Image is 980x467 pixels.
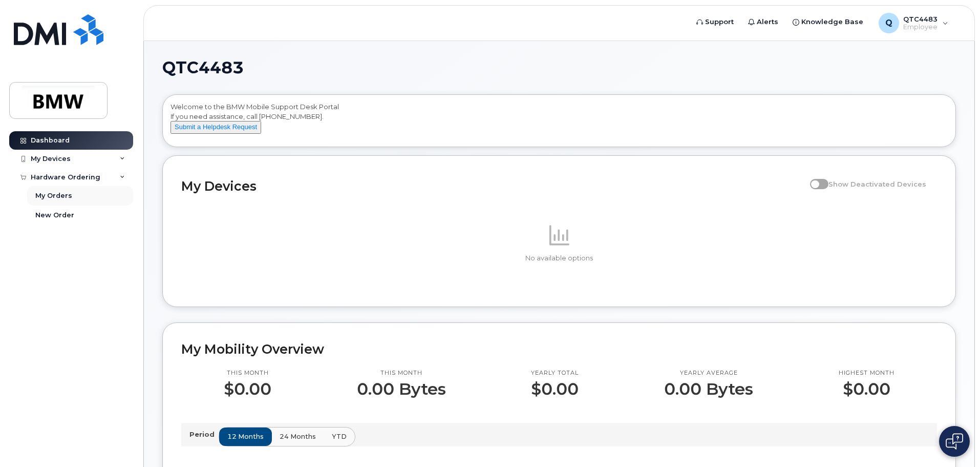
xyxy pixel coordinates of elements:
[810,174,818,182] input: Show Deactivated Devices
[664,380,753,398] p: 0.00 Bytes
[171,121,261,134] button: Submit a Helpdesk Request
[332,432,347,441] span: YTD
[357,380,446,398] p: 0.00 Bytes
[357,369,446,377] p: This month
[224,380,271,398] p: $0.00
[839,380,894,398] p: $0.00
[531,380,579,398] p: $0.00
[181,254,937,263] p: No available options
[224,369,271,377] p: This month
[531,369,579,377] p: Yearly total
[828,180,926,188] span: Show Deactivated Devices
[280,432,316,441] span: 24 months
[162,60,244,75] span: QTC4483
[181,178,805,194] h2: My Devices
[181,341,937,357] h2: My Mobility Overview
[839,369,894,377] p: Highest month
[171,123,261,131] a: Submit a Helpdesk Request
[946,433,963,450] img: Open chat
[664,369,753,377] p: Yearly average
[171,102,948,143] div: Welcome to the BMW Mobile Support Desk Portal If you need assistance, call [PHONE_NUMBER].
[189,430,219,439] p: Period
